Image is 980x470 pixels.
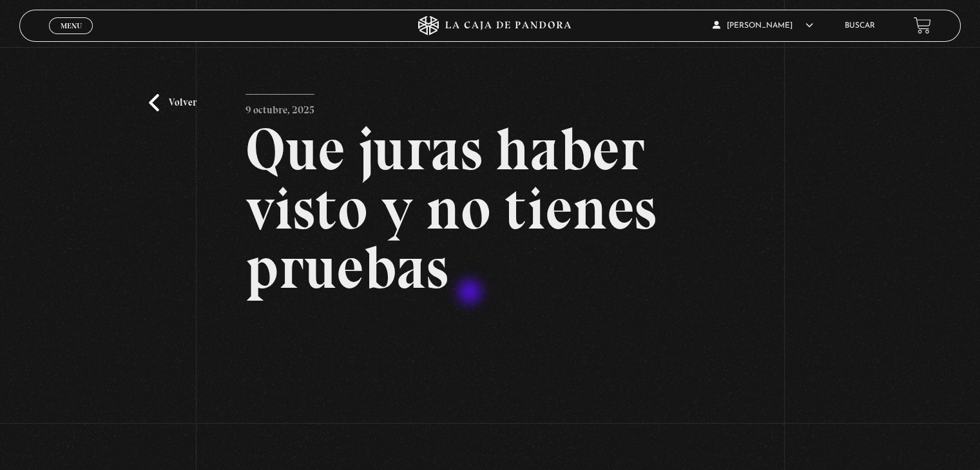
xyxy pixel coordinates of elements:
[914,17,931,34] a: View your shopping cart
[56,32,86,41] span: Cerrar
[713,22,813,30] span: [PERSON_NAME]
[149,94,197,111] a: Volver
[61,22,82,30] span: Menu
[245,120,735,297] h2: Que juras haber visto y no tienes pruebas
[845,22,875,30] a: Buscar
[245,94,314,120] p: 9 octubre, 2025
